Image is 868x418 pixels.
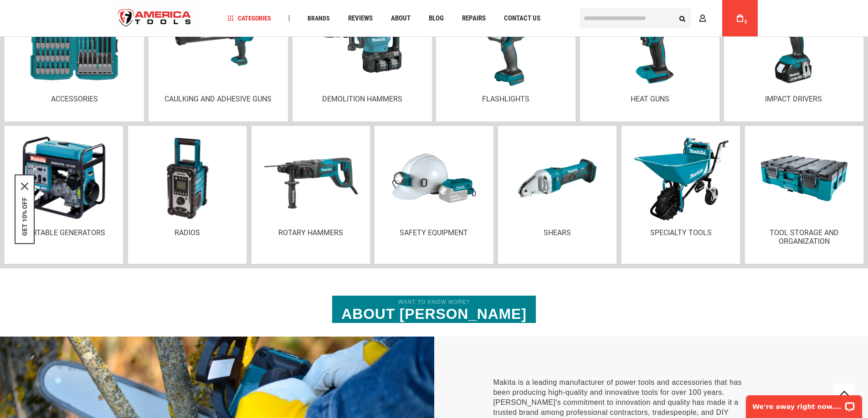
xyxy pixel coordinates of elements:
[14,228,114,237] p: Portable Generators
[621,126,740,264] a: Specialty Tools Specialty Tools
[384,148,484,209] img: Safety Equipment
[137,228,237,237] p: Radios
[21,197,28,236] button: GET 10% OFF
[425,12,448,25] a: Blog
[341,299,526,305] span: Want to know more?
[631,228,731,237] p: Specialty Tools
[674,10,691,27] button: Search
[740,389,868,418] iframe: LiveChat chat widget
[589,95,710,103] p: Heat Guns
[303,12,334,25] a: Brands
[631,136,730,221] img: Specialty Tools
[507,148,607,208] img: Shears
[375,126,493,264] a: Safety Equipment Safety Equipment
[111,1,199,35] img: America Tools
[384,228,484,237] p: Safety Equipment
[500,12,544,25] a: Contact Us
[387,12,415,25] a: About
[302,95,423,103] p: Demolition Hammers
[223,12,275,25] a: Categories
[20,131,108,226] img: Portable Generators
[128,126,247,264] a: Radios Radios
[445,95,566,103] p: Flashlights
[761,135,847,222] img: Specialty Tools
[768,228,840,246] p: Tool Storage and Organization
[348,15,373,22] span: Reviews
[602,5,698,84] img: Heat Guns
[745,20,747,25] span: 0
[261,228,361,237] p: Rotary Hammers
[332,296,535,323] h2: About [PERSON_NAME]
[746,5,842,84] img: Impact Drivers
[5,126,123,264] a: Portable Generators Portable Generators
[462,15,486,22] span: Repairs
[458,12,490,25] a: Repairs
[507,228,607,237] p: Shears
[21,182,28,190] svg: close icon
[111,1,199,35] a: store logo
[498,126,616,264] a: Shears Shears
[466,4,546,86] img: Flashlights
[14,95,135,103] p: Accessories
[308,15,330,21] span: Brands
[252,126,370,264] a: Rotary Hammers Rotary Hammers
[344,12,377,25] a: Reviews
[391,15,411,22] span: About
[157,135,218,222] img: Radios
[261,141,361,216] img: Rotary Hammers
[733,95,854,103] p: Impact Drivers
[429,15,444,22] span: Blog
[169,6,267,84] img: Caulking And Adhesive Guns
[158,95,279,103] p: Caulking And Adhesive Guns
[24,7,125,83] img: Accessories
[21,182,28,190] button: Close
[227,15,271,21] span: Categories
[745,126,863,264] a: Specialty Tools Tool Storage and Organization
[504,15,540,22] span: Contact Us
[314,6,410,83] img: Demolition Hammers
